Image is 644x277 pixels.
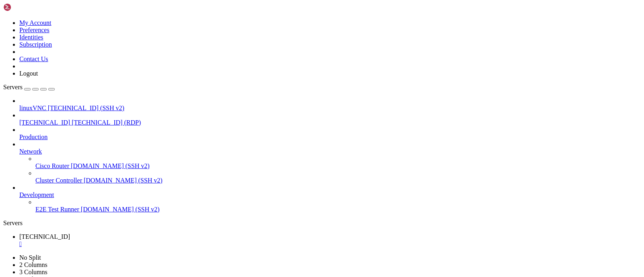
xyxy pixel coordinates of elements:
span: [DOMAIN_NAME] (SSH v2) [71,162,150,169]
a: 2 Columns [19,261,47,268]
a: Identities [19,34,43,41]
a: Cluster Controller [DOMAIN_NAME] (SSH v2) [35,177,641,184]
a: [TECHNICAL_ID] [TECHNICAL_ID] (RDP) [19,119,641,126]
a: 3 Columns [19,269,47,275]
a: linuxVNC [TECHNICAL_ID] (SSH v2) [19,105,641,112]
a: E2E Test Runner [DOMAIN_NAME] (SSH v2) [35,206,641,213]
li: Network [19,141,641,184]
a: Network [19,148,641,155]
li: Production [19,126,641,141]
a: Servers [3,84,55,90]
li: Cluster Controller [DOMAIN_NAME] (SSH v2) [35,170,641,184]
span: Cluster Controller [35,177,82,184]
span: [TECHNICAL_ID] (SSH v2) [48,105,124,111]
a: Subscription [19,41,52,48]
a:  [19,240,641,248]
span: linuxVNC [19,105,46,111]
a: Cisco Router [DOMAIN_NAME] (SSH v2) [35,162,641,170]
a: Logout [19,70,38,77]
li: [TECHNICAL_ID] [TECHNICAL_ID] (RDP) [19,112,641,126]
span: [DOMAIN_NAME] (SSH v2) [81,206,160,213]
div: Servers [3,220,641,227]
li: Development [19,184,641,213]
a: Preferences [19,27,50,33]
span: [TECHNICAL_ID] (RDP) [72,119,141,126]
a: Development [19,191,641,199]
img: Shellngn [3,3,50,11]
li: E2E Test Runner [DOMAIN_NAME] (SSH v2) [35,199,641,213]
span: [TECHNICAL_ID] [19,233,70,240]
a: No Split [19,254,41,261]
a: My Account [19,19,52,26]
a: Production [19,133,641,141]
span: [TECHNICAL_ID] [19,119,70,126]
a: 176.102.65.175 [19,233,641,248]
span: Network [19,148,42,155]
span: Cisco Router [35,162,69,169]
li: Cisco Router [DOMAIN_NAME] (SSH v2) [35,155,641,170]
span: Production [19,133,47,140]
li: linuxVNC [TECHNICAL_ID] (SSH v2) [19,97,641,112]
span: Development [19,191,54,198]
a: Contact Us [19,55,48,62]
span: E2E Test Runner [35,206,79,213]
span: [DOMAIN_NAME] (SSH v2) [84,177,163,184]
span: Servers [3,84,23,90]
